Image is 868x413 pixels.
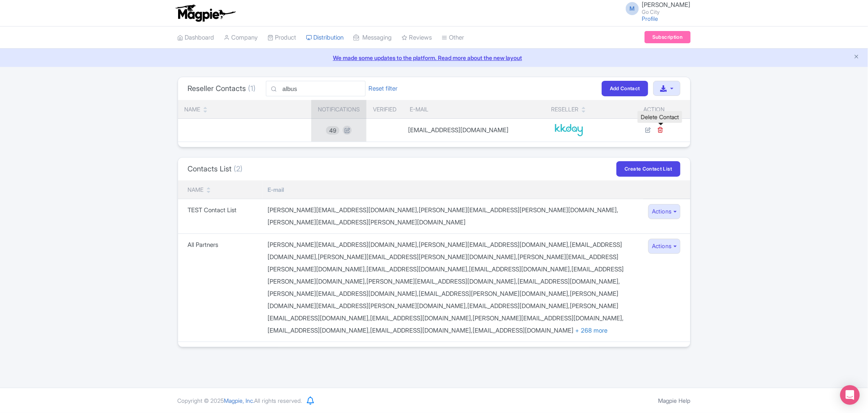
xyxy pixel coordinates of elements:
a: + 268 more [575,326,607,334]
img: vinfdsip40dpvqdnsafs.svg [549,124,589,137]
th: E-mail [403,100,544,119]
div: Name [188,185,204,194]
div: Delete Contact [638,111,682,123]
span: 49 [326,126,339,135]
td: E-mail [263,180,643,199]
a: Messaging [354,27,392,49]
a: Reset filter [369,84,398,93]
small: Go City [642,9,691,15]
a: Dashboard [178,27,214,49]
a: Product [268,27,297,49]
a: Company [224,27,258,49]
div: Copyright © 2025 All rights reserved. [173,396,307,405]
input: Search / Filter [266,81,366,96]
a: Reviews [402,27,432,49]
a: Magpie Help [658,397,691,404]
span: Reseller Contacts [188,84,246,93]
span: Magpie, Inc. [224,397,254,404]
div: Open Intercom Messenger [840,385,860,405]
a: Add Contact [602,81,648,96]
span: [PERSON_NAME] [642,1,691,9]
span: (2) [234,164,243,173]
a: Subscription [645,31,690,43]
span: M [626,2,639,15]
span: [PERSON_NAME][EMAIL_ADDRESS][DOMAIN_NAME] , [PERSON_NAME][EMAIL_ADDRESS][DOMAIN_NAME] , [EMAIL_AD... [268,241,624,334]
th: Verified [366,100,403,119]
a: Distribution [306,27,344,49]
a: M [PERSON_NAME] Go City [621,2,691,15]
a: We made some updates to the platform. Read more about the new layout [5,53,863,62]
a: Profile [642,15,658,22]
span: TEST Contact List [188,206,237,214]
div: Name [185,105,201,113]
th: Notifications [311,100,366,119]
button: Actions [648,204,681,219]
a: Other [442,27,464,49]
button: Close announcement [854,53,860,62]
th: Action [618,100,690,119]
td: [EMAIL_ADDRESS][DOMAIN_NAME] [403,119,544,142]
span: (1) [248,84,256,93]
img: logo-ab69f6fb50320c5b225c76a69d11143b.png [174,4,237,22]
button: Actions [648,239,681,254]
span: All Partners [188,241,219,249]
a: Create Contact List [616,161,680,176]
span: Contacts List [188,164,232,173]
div: Reseller [551,105,578,113]
span: [PERSON_NAME][EMAIL_ADDRESS][DOMAIN_NAME] , [PERSON_NAME][EMAIL_ADDRESS][PERSON_NAME][DOMAIN_NAME... [268,206,618,226]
